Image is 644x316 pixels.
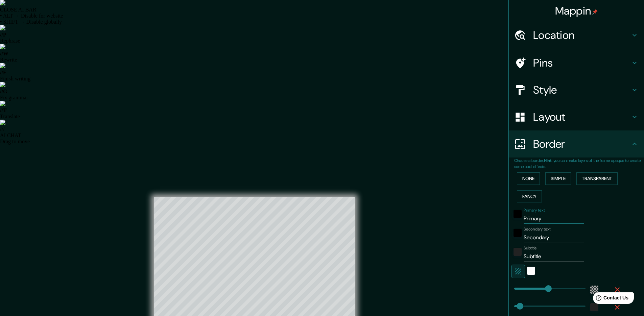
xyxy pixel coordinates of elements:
[514,210,522,218] button: black
[584,290,637,309] iframe: Help widget launcher
[514,229,522,237] button: black
[517,172,540,185] button: None
[524,226,551,232] label: Secondary text
[524,208,545,213] label: Primary text
[533,137,630,151] h4: Border
[544,158,552,163] b: Hint
[524,245,537,251] label: Subtitle
[545,172,571,185] button: Simple
[514,157,644,170] p: Choose a border. : you can make layers of the frame opaque to create some cool effects.
[517,190,542,203] button: Fancy
[590,286,598,294] button: color-55555544
[527,267,535,275] button: white
[576,172,618,185] button: Transparent
[514,248,522,256] button: color-222222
